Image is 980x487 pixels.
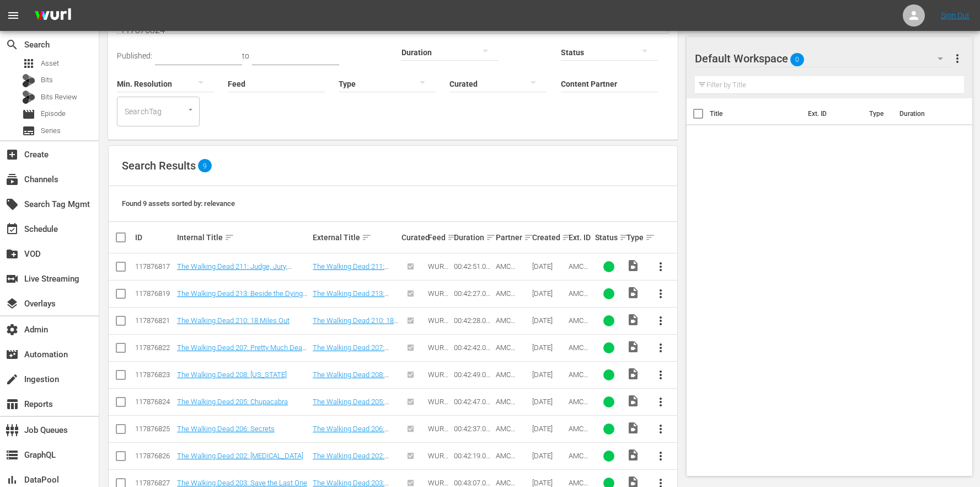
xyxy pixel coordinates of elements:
[7,9,20,22] span: menu
[626,340,640,353] span: Video
[626,231,644,244] div: Type
[454,452,492,460] div: 00:42:19.000
[454,398,492,406] div: 00:42:47.000
[41,108,66,119] span: Episode
[313,289,389,306] a: The Walking Dead 213: Beside the Dying Fire
[6,198,19,211] span: Search Tag Mgmt
[454,316,492,325] div: 00:42:28.000
[41,58,59,69] span: Asset
[654,341,667,354] span: more_vert
[135,398,174,406] div: 117876824
[313,452,389,468] a: The Walking Dead 202: [MEDICAL_DATA]
[135,289,174,298] div: 117876819
[177,343,307,360] a: The Walking Dead 207: Pretty Much Dead Already
[177,370,287,379] a: The Walking Dead 208: [US_STATE]
[117,51,152,60] span: Published:
[6,247,19,261] span: VOD
[532,343,565,352] div: [DATE]
[569,262,589,295] span: AMCNVR0000020847
[569,425,589,458] span: AMCNVR0000020842
[569,452,589,485] span: AMCNVR0000020838
[428,262,448,279] span: WURL Feed
[177,398,288,406] a: The Walking Dead 205: Chupacabra
[122,199,235,208] span: Found 9 assets sorted by:
[122,159,196,172] span: Search Results
[496,262,526,279] span: AMC Networks
[454,262,492,271] div: 00:42:51.000
[496,289,526,306] span: AMC Networks
[569,398,589,431] span: AMCNVR0000020841
[893,98,959,129] th: Duration
[562,232,572,242] span: sort
[654,287,667,300] span: more_vert
[313,425,389,441] a: The Walking Dead 206: Secrets
[647,253,674,280] button: more_vert
[595,231,623,244] div: Status
[647,389,674,415] button: more_vert
[313,398,389,414] a: The Walking Dead 205: Chupacabra
[6,424,19,437] span: Job Queues
[647,443,674,469] button: more_vert
[941,11,970,20] a: Sign Out
[626,259,640,272] span: Video
[22,57,35,70] span: Asset
[428,452,448,468] span: WURL Feed
[532,425,565,433] div: [DATE]
[401,233,424,242] div: Curated
[6,272,19,285] span: Live Streaming
[135,370,174,379] div: 117876823
[362,232,372,242] span: sort
[6,223,19,236] span: Schedule
[22,108,35,121] span: Episode
[532,316,565,325] div: [DATE]
[22,74,35,87] div: Bits
[454,425,492,433] div: 00:42:37.000
[626,448,640,462] span: Video
[135,262,174,271] div: 117876817
[6,448,19,462] span: GraphQL
[710,98,802,129] th: Title
[428,370,448,387] span: WURL Feed
[428,316,448,333] span: WURL Feed
[626,313,640,326] span: Video
[26,3,79,29] img: ans4CAIJ8jUAAAAAAAAAAAAAAAAAAAAAAAAgQb4GAAAAAAAAAAAAAAAAAAAAAAAAJMjXAAAAAAAAAAAAAAAAAAAAAAAAgAT5G...
[242,51,249,60] span: to
[454,343,492,352] div: 00:42:42.000
[135,233,174,242] div: ID
[313,316,398,333] a: The Walking Dead 210: 18 Miles Out
[428,425,448,441] span: WURL Feed
[313,370,389,387] a: The Walking Dead 208: [US_STATE]
[6,473,19,486] span: DataPool
[454,370,492,379] div: 00:42:49.000
[654,260,667,273] span: more_vert
[135,316,174,325] div: 117876821
[647,362,674,388] button: more_vert
[177,425,275,433] a: The Walking Dead 206: Secrets
[428,343,448,360] span: WURL Feed
[569,370,589,404] span: AMCNVR0000020844
[654,422,667,436] span: more_vert
[496,370,526,387] span: AMC Networks
[863,98,893,129] th: Type
[569,316,589,350] span: AMCNVR0000020846
[22,91,35,104] div: Bits Review
[6,373,19,386] span: Ingestion
[626,394,640,407] span: Video
[496,231,529,244] div: Partner
[951,52,964,65] span: more_vert
[6,323,19,336] span: Admin
[224,232,234,242] span: sort
[532,370,565,379] div: [DATE]
[496,452,526,468] span: AMC Networks
[177,452,303,460] a: The Walking Dead 202: [MEDICAL_DATA]
[198,162,212,170] span: 9
[6,148,19,161] span: Create
[177,316,290,325] a: The Walking Dead 210: 18 Miles Out
[619,232,629,242] span: sort
[22,124,35,137] span: Series
[177,262,292,279] a: The Walking Dead 211: Judge, Jury, Executioner
[569,289,589,322] span: AMCNVR0000020849
[177,479,307,487] a: The Walking Dead 203: Save the Last One
[647,416,674,442] button: more_vert
[204,199,235,208] span: relevance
